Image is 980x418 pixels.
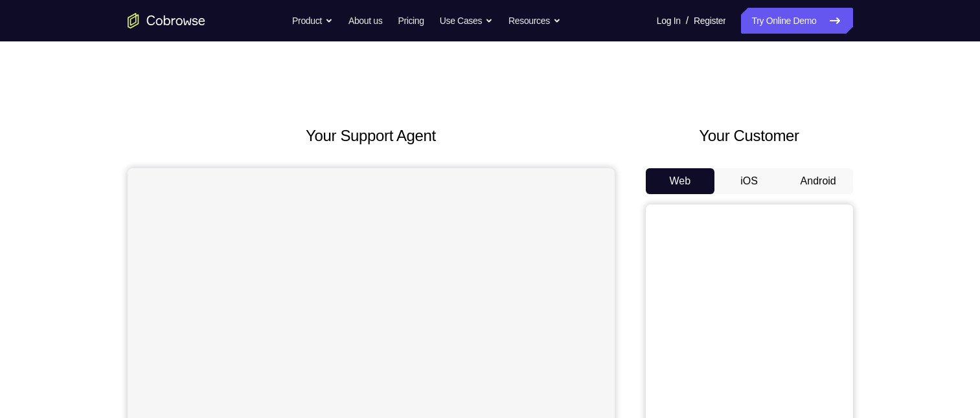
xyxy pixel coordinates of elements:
button: Web [646,168,715,194]
button: Resources [508,8,561,34]
button: Use Cases [440,8,493,34]
button: Product [292,8,333,34]
a: Go to the home page [128,13,205,28]
a: Log In [657,8,681,34]
h2: Your Support Agent [128,124,615,148]
span: / [686,13,689,28]
a: Register [694,8,725,34]
a: Try Online Demo [741,8,852,34]
a: Pricing [398,8,424,34]
button: iOS [714,168,784,194]
button: Android [784,168,853,194]
a: About us [348,8,382,34]
h2: Your Customer [646,124,853,148]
